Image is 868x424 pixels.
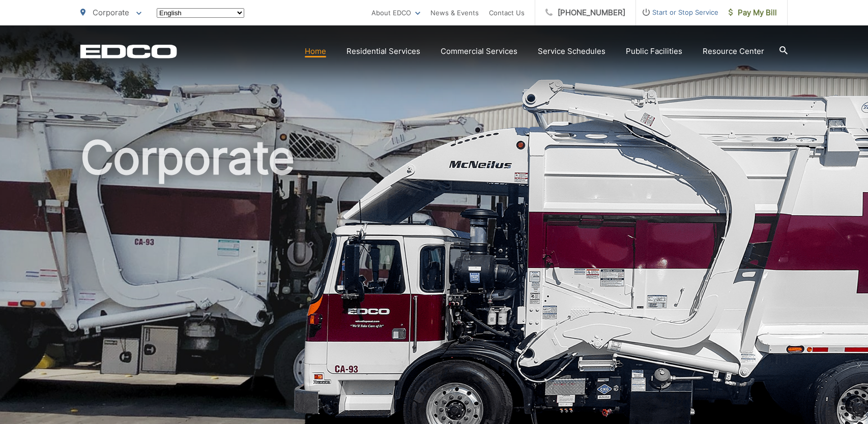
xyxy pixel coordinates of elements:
a: Contact Us [489,7,525,19]
a: Resource Center [703,45,764,57]
a: Public Facilities [626,45,682,57]
a: News & Events [430,7,479,19]
a: Home [305,45,326,57]
span: Pay My Bill [729,7,777,19]
select: Select a language [157,8,244,18]
a: Residential Services [346,45,420,57]
a: EDCD logo. Return to the homepage. [80,44,177,58]
span: Corporate [93,8,129,17]
a: Commercial Services [441,45,517,57]
a: Service Schedules [538,45,605,57]
a: About EDCO [371,7,420,19]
